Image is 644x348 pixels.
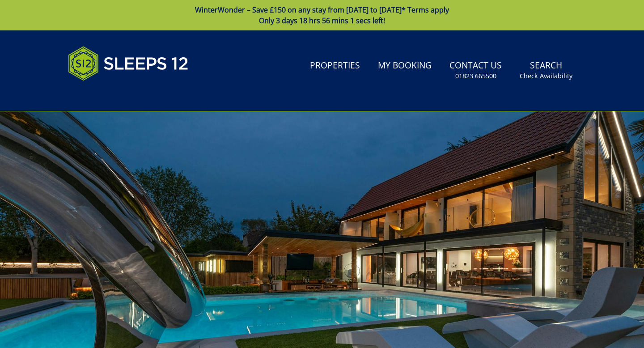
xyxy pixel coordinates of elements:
iframe: Customer reviews powered by Trustpilot [64,91,157,99]
a: SearchCheck Availability [516,56,576,85]
img: Sleeps 12 [68,41,189,86]
a: My Booking [374,56,435,76]
a: Properties [306,56,364,76]
span: Only 3 days 18 hrs 56 mins 1 secs left! [259,16,385,25]
small: Check Availability [520,72,572,81]
a: Contact Us01823 665500 [446,56,505,85]
small: 01823 665500 [455,72,496,81]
